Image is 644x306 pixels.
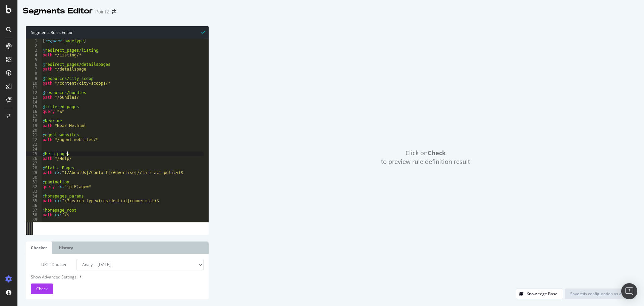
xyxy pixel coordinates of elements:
div: 15 [26,104,42,109]
div: 14 [26,100,42,104]
span: Check [36,286,48,292]
div: Segments Editor [23,5,93,17]
div: 7 [26,67,42,72]
div: 17 [26,114,42,119]
div: 26 [26,156,42,161]
div: 31 [26,180,42,184]
div: 34 [26,194,42,199]
div: 12 [26,90,42,95]
a: Knowledge Base [516,291,563,297]
div: arrow-right-arrow-left [112,9,116,14]
button: Check [31,283,53,294]
div: 39 [26,217,42,222]
div: 33 [26,189,42,194]
div: 22 [26,137,42,142]
strong: Check [428,149,446,157]
div: Show Advanced Settings [26,274,199,280]
div: 6 [26,62,42,67]
div: 8 [26,72,42,76]
div: 25 [26,151,42,156]
div: Open Intercom Messenger [621,283,637,299]
div: 11 [26,86,42,90]
div: 27 [26,161,42,166]
div: 40 [26,222,42,227]
a: History [54,242,78,254]
div: 38 [26,213,42,217]
div: 28 [26,166,42,170]
div: 21 [26,133,42,137]
div: 24 [26,147,42,151]
div: 37 [26,208,42,213]
div: 3 [26,48,42,53]
div: 29 [26,170,42,175]
a: Checker [26,242,52,254]
div: 30 [26,175,42,180]
div: 35 [26,199,42,203]
div: 9 [26,76,42,81]
div: 20 [26,128,42,133]
div: 5 [26,57,42,62]
span: Syntax is valid [201,29,205,35]
div: Point2 [95,8,109,15]
div: Save this configuration as active [570,291,630,297]
div: 13 [26,95,42,100]
div: 32 [26,184,42,189]
button: Knowledge Base [516,289,563,299]
div: 4 [26,53,42,57]
div: Segments Rules Editor [26,26,209,39]
div: 1 [26,39,42,43]
label: URLs Dataset [26,259,71,270]
div: 36 [26,203,42,208]
div: Knowledge Base [527,291,557,297]
span: Click on to preview rule definition result [381,149,470,166]
div: 2 [26,43,42,48]
div: 19 [26,123,42,128]
div: 18 [26,119,42,123]
button: Save this configuration as active [565,289,636,299]
div: 23 [26,142,42,147]
div: 16 [26,109,42,114]
div: 10 [26,81,42,86]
